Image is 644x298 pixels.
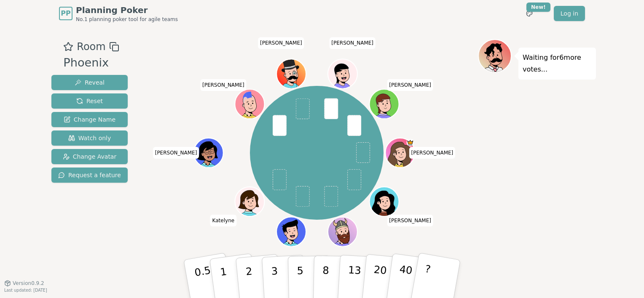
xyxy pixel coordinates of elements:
a: Log in [554,6,585,21]
button: Change Avatar [51,149,128,164]
button: New! [522,6,537,21]
span: No.1 planning poker tool for agile teams [76,16,178,23]
span: Click to change your name [258,37,304,49]
button: Request a feature [51,168,128,183]
span: Click to change your name [387,79,433,91]
p: Waiting for 6 more votes... [523,52,592,75]
a: PPPlanning PokerNo.1 planning poker tool for agile teams [59,4,178,23]
span: Request a feature [58,171,121,179]
span: PP [61,8,70,19]
button: Reset [51,93,128,109]
span: Reset [76,97,103,105]
span: Bailey B is the host [406,139,414,146]
span: Change Name [64,115,115,124]
span: Watch only [68,134,111,142]
span: Click to change your name [153,147,199,159]
span: Version 0.9.2 [13,280,44,287]
span: Last updated: [DATE] [4,288,47,293]
span: Planning Poker [76,4,178,16]
button: Change Name [51,112,128,127]
span: Click to change your name [387,215,433,226]
span: Change Avatar [63,152,117,161]
button: Reveal [51,75,128,90]
span: Reveal [75,78,105,87]
div: New! [526,3,550,12]
button: Version0.9.2 [4,280,44,287]
span: Room [77,39,105,54]
button: Click to change your avatar [277,218,305,246]
button: Watch only [51,130,128,146]
span: Click to change your name [210,215,237,226]
button: Add as favourite [63,39,73,54]
div: Phoenix [63,54,119,72]
span: Click to change your name [329,37,376,49]
span: Click to change your name [409,147,456,159]
span: Click to change your name [200,79,247,91]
